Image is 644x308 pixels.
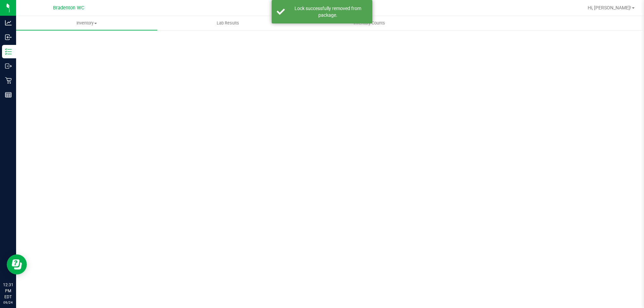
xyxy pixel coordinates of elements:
[288,5,367,18] div: Lock successfully removed from package.
[157,16,299,30] a: Lab Results
[588,5,631,10] span: Hi, [PERSON_NAME]!
[3,300,13,305] p: 09/24
[16,16,157,30] a: Inventory
[5,77,12,84] inline-svg: Retail
[5,34,12,41] inline-svg: Inbound
[5,63,12,69] inline-svg: Outbound
[208,20,248,26] span: Lab Results
[5,48,12,55] inline-svg: Inventory
[53,5,84,11] span: Bradenton WC
[7,254,27,274] iframe: Resource center
[5,91,12,98] inline-svg: Reports
[16,20,157,26] span: Inventory
[3,282,13,300] p: 12:31 PM EDT
[5,19,12,26] inline-svg: Analytics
